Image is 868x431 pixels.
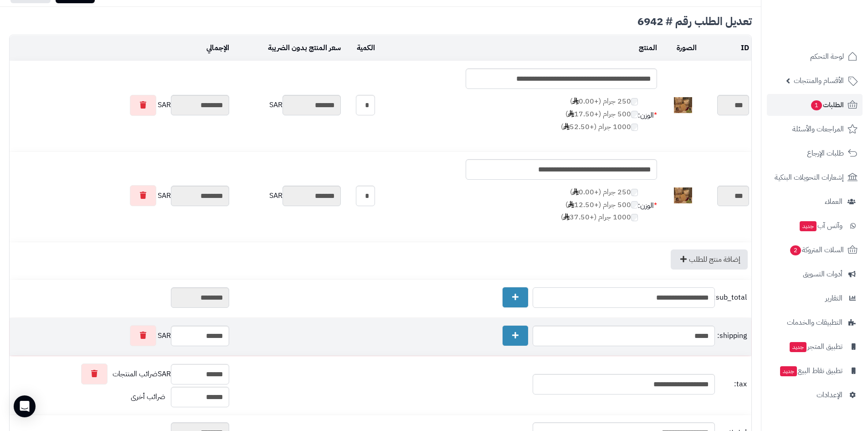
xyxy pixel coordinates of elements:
[9,16,752,27] div: تعديل الطلب رقم # 6942
[787,316,842,329] span: التطبيقات والخدمات
[561,122,638,132] label: 1000 جرام (+52.50 )
[561,200,638,210] label: 500 جرام (+12.50 )
[767,287,863,309] a: التقارير
[561,96,638,107] label: 250 جرام (+0.00 )
[767,384,863,406] a: الإعدادات
[10,36,231,61] td: الإجمالي
[659,36,699,61] td: الصورة
[789,244,844,256] span: السلات المتروكة
[806,23,859,42] img: logo-2.png
[113,369,158,379] span: ضرائب المنتجات
[789,340,842,353] span: تطبيق المتجر
[717,292,747,303] span: sub_total:
[767,312,863,333] a: التطبيقات والخدمات
[767,166,863,188] a: إشعارات التحويلات البنكية
[790,245,801,255] span: 2
[131,391,165,402] span: ضرائب أخرى
[767,142,863,164] a: طلبات الإرجاع
[780,366,797,376] span: جديد
[631,189,638,196] input: 250 جرام (+0.00)
[343,36,377,61] td: الكمية
[767,336,863,358] a: تطبيق المتجرجديد
[631,201,638,208] input: 500 جرام (+12.50)
[767,360,863,382] a: تطبيق نقاط البيعجديد
[234,95,341,115] div: SAR
[717,331,747,341] span: shipping:
[12,95,229,116] div: SAR
[775,171,844,184] span: إشعارات التحويلات البنكية
[631,98,638,105] input: 250 جرام (+0.00)
[825,292,842,305] span: التقارير
[14,395,36,417] div: Open Intercom Messenger
[767,118,863,140] a: المراجعات والأسئلة
[561,187,638,197] label: 250 جرام (+0.00 )
[810,99,844,111] span: الطلبات
[231,36,343,61] td: سعر المنتج بدون الضريبة
[234,186,341,206] div: SAR
[638,89,657,142] td: الوزن:
[811,100,822,110] span: 1
[674,96,692,114] img: 1704009880-WhatsApp%20Image%202023-12-31%20at%209.42.12%20AM%20(1)-40x40.jpeg
[767,191,863,213] a: العملاء
[377,36,660,61] td: المنتج
[767,46,863,68] a: لوحة التحكم
[561,212,638,223] label: 1000 جرام (+37.50 )
[794,74,844,87] span: الأقسام والمنتجات
[817,389,842,401] span: الإعدادات
[717,379,747,389] span: tax:
[674,187,692,205] img: 1704010650-WhatsApp%20Image%202023-12-31%20at%209.42.12%20AM%20(1)-40x40.jpeg
[800,221,817,231] span: جديد
[807,147,844,160] span: طلبات الإرجاع
[631,111,638,118] input: 500 جرام (+17.50)
[767,263,863,285] a: أدوات التسويق
[790,342,806,352] span: جديد
[631,214,638,221] input: 1000 جرام (+37.50)
[779,364,842,377] span: تطبيق نقاط البيع
[699,36,751,61] td: ID
[825,195,842,208] span: العملاء
[631,124,638,131] input: 1000 جرام (+52.50)
[767,239,863,261] a: السلات المتروكة2
[12,185,229,206] div: SAR
[561,109,638,119] label: 500 جرام (+17.50 )
[671,249,748,270] a: إضافة منتج للطلب
[767,215,863,237] a: وآتس آبجديد
[12,325,229,346] div: SAR
[12,363,229,384] div: SAR
[799,219,842,232] span: وآتس آب
[803,268,842,280] span: أدوات التسويق
[810,50,844,63] span: لوحة التحكم
[767,94,863,116] a: الطلبات1
[792,123,844,135] span: المراجعات والأسئلة
[638,180,657,233] td: الوزن:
